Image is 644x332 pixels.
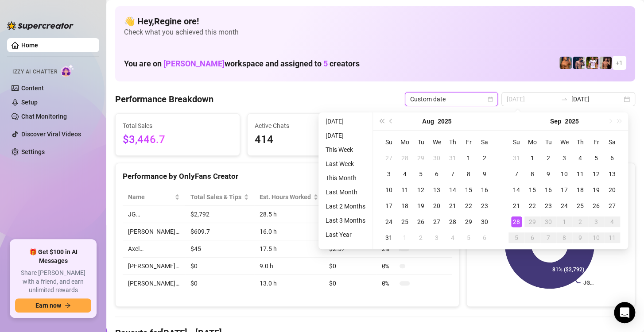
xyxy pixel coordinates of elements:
td: 2025-09-13 [604,166,620,182]
th: Total Sales & Tips [185,189,254,206]
td: $0 [324,275,376,292]
td: 2025-09-26 [588,198,604,214]
td: 13.0 h [254,275,324,292]
div: 4 [400,169,410,179]
div: 3 [591,216,601,227]
td: 2025-08-21 [445,198,461,214]
span: Izzy AI Chatter [12,68,57,76]
div: 6 [607,153,617,163]
td: 2025-09-05 [588,150,604,166]
button: Choose a year [438,112,451,130]
td: 2025-07-27 [381,150,397,166]
div: 30 [479,216,490,227]
div: 13 [431,185,442,195]
td: 2025-09-11 [572,166,588,182]
div: 19 [591,185,601,195]
td: JG… [123,206,185,223]
td: 2025-07-29 [413,150,429,166]
div: 4 [607,216,617,227]
div: 20 [607,185,617,195]
td: 2025-09-15 [524,182,540,198]
li: This Week [322,144,369,155]
td: 2025-09-23 [540,198,556,214]
div: Performance by OnlyFans Creator [123,170,452,182]
td: 2025-09-24 [556,198,572,214]
div: 2 [415,232,426,243]
input: Start date [507,94,557,104]
td: 2025-10-09 [572,230,588,246]
span: 5 [323,59,328,68]
td: 2025-09-19 [588,182,604,198]
td: 2025-09-05 [461,230,477,246]
th: Tu [413,134,429,150]
td: 2025-10-03 [588,214,604,230]
td: 2025-09-12 [588,166,604,182]
span: 414 [255,131,365,148]
td: 2025-08-19 [413,198,429,214]
div: 6 [479,232,490,243]
td: 2025-09-02 [413,230,429,246]
th: Mo [397,134,413,150]
input: End date [571,94,622,104]
div: 11 [607,232,617,243]
div: 5 [463,232,474,243]
div: 18 [575,185,586,195]
div: 17 [384,201,394,211]
span: arrow-right [65,302,71,309]
div: 1 [400,232,410,243]
td: 2025-08-15 [461,182,477,198]
div: 10 [384,185,394,195]
td: 2025-09-30 [540,214,556,230]
div: 29 [415,153,426,163]
div: 13 [607,169,617,179]
div: 27 [384,153,394,163]
td: $2,792 [185,206,254,223]
td: 2025-10-11 [604,230,620,246]
td: 2025-10-06 [524,230,540,246]
img: Axel [573,57,585,69]
div: 15 [527,185,538,195]
div: 8 [527,169,538,179]
th: Th [445,134,461,150]
img: Hector [586,57,598,69]
td: 2025-08-30 [477,214,493,230]
button: Last year (Control + left) [376,112,386,130]
td: 2025-08-27 [429,214,445,230]
td: 17.5 h [254,240,324,258]
td: 2025-08-10 [381,182,397,198]
div: 2 [575,216,586,227]
div: 12 [415,185,426,195]
span: Name [128,192,173,202]
span: swap-right [561,96,568,103]
div: 30 [543,216,554,227]
div: 5 [511,232,522,243]
span: to [561,96,568,103]
li: Last Week [322,158,369,169]
li: [DATE] [322,116,369,127]
td: 2025-08-08 [461,166,477,182]
td: 2025-10-04 [604,214,620,230]
div: 10 [591,232,601,243]
td: 2025-10-08 [556,230,572,246]
td: 2025-08-24 [381,214,397,230]
div: 10 [559,169,570,179]
span: 🎁 Get $100 in AI Messages [15,248,91,265]
div: 28 [447,216,458,227]
th: We [429,134,445,150]
div: 31 [384,232,394,243]
td: 2025-09-21 [508,198,524,214]
td: 2025-09-04 [445,230,461,246]
img: AI Chatter [61,64,74,77]
td: 28.5 h [254,206,324,223]
div: 14 [447,185,458,195]
div: 8 [559,232,570,243]
div: 7 [543,232,554,243]
li: Last Month [322,187,369,197]
span: 0 % [382,261,396,271]
div: 17 [559,185,570,195]
div: 24 [559,201,570,211]
button: Earn nowarrow-right [15,298,91,313]
td: [PERSON_NAME]… [123,275,185,292]
td: $0 [185,258,254,275]
td: 2025-08-01 [461,150,477,166]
